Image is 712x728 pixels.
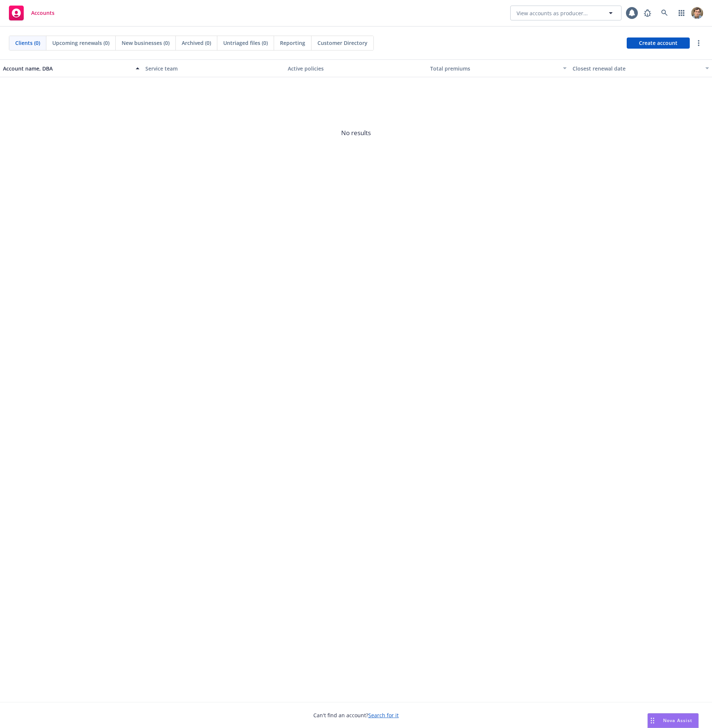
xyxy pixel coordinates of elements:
[285,59,427,77] button: Active policies
[573,65,701,72] div: Closest renewal date
[3,65,131,72] div: Account name, DBA
[657,6,672,20] a: Search
[15,39,40,47] span: Clients (0)
[647,713,699,728] button: Nova Assist
[182,39,211,47] span: Archived (0)
[691,7,703,19] img: photo
[31,10,55,16] span: Accounts
[368,712,399,719] a: Search for it
[6,3,57,23] a: Accounts
[313,711,399,719] span: Can't find an account?
[288,65,424,72] div: Active policies
[317,39,367,47] span: Customer Directory
[570,59,712,77] button: Closest renewal date
[122,39,169,47] span: New businesses (0)
[510,6,622,20] button: View accounts as producer...
[627,37,690,49] a: Create account
[427,59,570,77] button: Total premiums
[145,65,282,72] div: Service team
[674,6,689,20] a: Switch app
[640,6,655,20] a: Report a Bug
[142,59,285,77] button: Service team
[517,9,588,17] span: View accounts as producer...
[648,714,657,728] div: Drag to move
[639,36,678,50] span: Create account
[52,39,109,47] span: Upcoming renewals (0)
[663,717,692,724] span: Nova Assist
[223,39,268,47] span: Untriaged files (0)
[694,39,703,48] a: more
[430,65,558,72] div: Total premiums
[280,39,305,47] span: Reporting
